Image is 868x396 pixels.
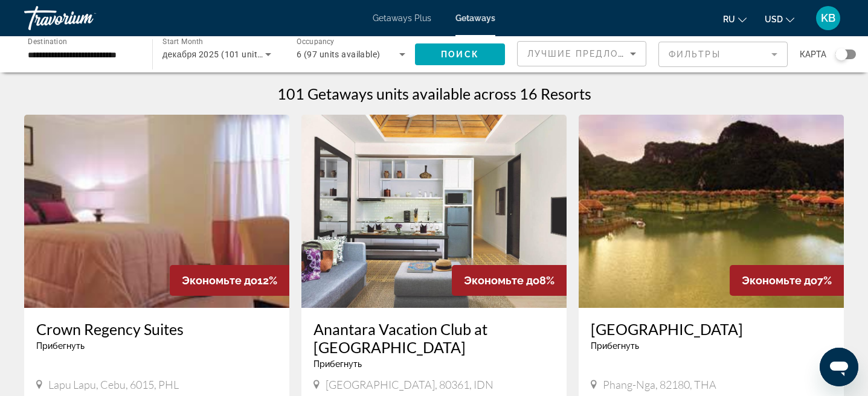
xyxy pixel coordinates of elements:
span: Лучшие предложения [527,49,656,59]
span: карта [800,46,826,63]
img: ii_bsn1.jpg [579,115,844,308]
button: Change currency [765,10,794,28]
a: [GEOGRAPHIC_DATA] [591,320,832,338]
span: Прибегнуть [36,341,85,351]
span: Destination [28,37,67,45]
button: User Menu [812,5,844,31]
span: KB [821,12,835,24]
span: декабря 2025 (101 units available) [162,49,303,59]
img: ii_aba1.jpg [301,115,567,308]
span: Прибегнуть [313,359,362,369]
a: Crown Regency Suites [36,320,277,338]
span: Экономьте до [742,274,817,287]
span: Phang-Nga, 82180, THA [603,378,716,391]
span: ru [723,14,735,24]
div: 8% [452,265,567,296]
div: 7% [730,265,844,296]
span: Start Month [162,37,203,46]
mat-select: Sort by [527,46,636,61]
button: Поиск [415,43,505,65]
a: Getaways Plus [373,13,431,23]
span: [GEOGRAPHIC_DATA], 80361, IDN [326,378,493,391]
h1: 101 Getaways units available across 16 Resorts [277,85,591,103]
a: Anantara Vacation Club at [GEOGRAPHIC_DATA] [313,320,555,356]
a: Getaways [455,13,495,23]
span: 6 (97 units available) [297,49,381,59]
div: 12% [170,265,289,296]
button: Filter [658,41,788,68]
span: Поиск [441,49,479,59]
span: Прибегнуть [591,341,639,351]
span: USD [765,14,783,24]
span: Lapu Lapu, Cebu, 6015, PHL [48,378,179,391]
iframe: Button to launch messaging window [820,348,858,386]
button: Change language [723,10,747,28]
span: Occupancy [297,37,335,46]
span: Экономьте до [464,274,539,287]
a: Travorium [24,2,145,34]
span: Экономьте до [182,274,257,287]
img: ii_cws1.jpg [24,115,289,308]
